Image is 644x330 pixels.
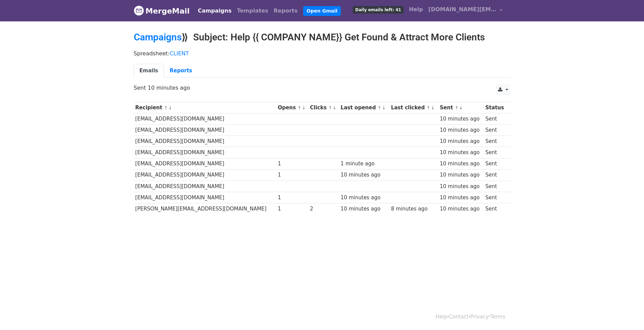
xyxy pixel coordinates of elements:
[484,102,507,113] th: Status
[438,102,484,113] th: Sent
[278,205,307,213] div: 1
[164,105,168,110] a: ↑
[431,105,435,110] a: ↓
[426,3,505,19] a: [DOMAIN_NAME][EMAIL_ADDRESS][DOMAIN_NAME]
[490,314,505,320] a: Terms
[134,102,276,113] th: Recipient
[440,126,482,134] div: 10 minutes ago
[134,4,190,18] a: MergeMail
[484,203,507,214] td: Sent
[134,50,511,57] p: Spreadsheet:
[428,5,496,14] span: [DOMAIN_NAME][EMAIL_ADDRESS][DOMAIN_NAME]
[436,314,447,320] a: Help
[195,4,234,18] a: Campaigns
[134,147,276,158] td: [EMAIL_ADDRESS][DOMAIN_NAME]
[378,105,381,110] a: ↑
[440,205,482,213] div: 10 minutes ago
[449,314,468,320] a: Contact
[303,6,341,16] a: Open Gmail
[310,205,337,213] div: 2
[168,105,172,110] a: ↓
[459,105,463,110] a: ↓
[302,105,306,110] a: ↓
[164,64,198,78] a: Reports
[440,115,482,123] div: 10 minutes ago
[484,136,507,147] td: Sent
[391,205,437,213] div: 8 minutes ago
[134,64,164,78] a: Emails
[406,3,426,16] a: Help
[341,194,388,202] div: 10 minutes ago
[440,171,482,179] div: 10 minutes ago
[341,160,388,168] div: 1 minute ago
[484,113,507,125] td: Sent
[134,136,276,147] td: [EMAIL_ADDRESS][DOMAIN_NAME]
[484,147,507,158] td: Sent
[339,102,389,113] th: Last opened
[484,181,507,192] td: Sent
[440,183,482,190] div: 10 minutes ago
[278,194,307,202] div: 1
[134,125,276,136] td: [EMAIL_ADDRESS][DOMAIN_NAME]
[455,105,459,110] a: ↑
[170,50,189,57] a: CLIENT
[134,158,276,169] td: [EMAIL_ADDRESS][DOMAIN_NAME]
[134,32,511,43] h2: ⟫ Subject: Help {{ COMPANY NAME}} Get Found & Attract More Clients
[134,32,182,43] a: Campaigns
[350,3,406,16] a: Daily emails left: 41
[134,192,276,203] td: [EMAIL_ADDRESS][DOMAIN_NAME]
[440,149,482,157] div: 10 minutes ago
[353,6,403,14] span: Daily emails left: 41
[440,160,482,168] div: 10 minutes ago
[341,205,388,213] div: 10 minutes ago
[484,169,507,181] td: Sent
[278,160,307,168] div: 1
[308,102,339,113] th: Clicks
[426,105,430,110] a: ↑
[134,84,511,91] p: Sent 10 minutes ago
[271,4,300,18] a: Reports
[134,181,276,192] td: [EMAIL_ADDRESS][DOMAIN_NAME]
[278,171,307,179] div: 1
[134,113,276,125] td: [EMAIL_ADDRESS][DOMAIN_NAME]
[484,192,507,203] td: Sent
[440,194,482,202] div: 10 minutes ago
[440,137,482,145] div: 10 minutes ago
[134,169,276,181] td: [EMAIL_ADDRESS][DOMAIN_NAME]
[298,105,301,110] a: ↑
[484,158,507,169] td: Sent
[382,105,386,110] a: ↓
[276,102,308,113] th: Opens
[484,125,507,136] td: Sent
[134,203,276,214] td: [PERSON_NAME][EMAIL_ADDRESS][DOMAIN_NAME]
[328,105,332,110] a: ↑
[389,102,438,113] th: Last clicked
[234,4,271,18] a: Templates
[341,171,388,179] div: 10 minutes ago
[333,105,336,110] a: ↓
[134,5,144,16] img: MergeMail logo
[470,314,489,320] a: Privacy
